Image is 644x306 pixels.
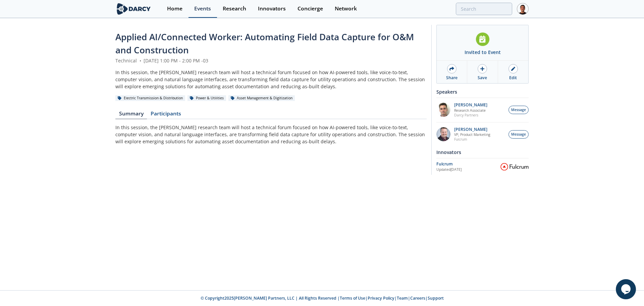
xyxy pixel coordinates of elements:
div: Network [335,6,357,11]
a: Summary [115,111,147,119]
a: Team [397,295,408,301]
div: Home [167,6,182,11]
div: Asset Management & Digitization [228,95,295,101]
p: [PERSON_NAME] [454,103,487,107]
a: Edit [498,61,528,83]
div: Edit [509,75,517,81]
a: Privacy Policy [368,295,394,301]
p: Darcy Partners [454,113,487,117]
span: • [138,57,142,64]
div: Innovators [258,6,286,11]
p: [PERSON_NAME] [454,127,490,132]
div: Fulcrum [436,161,500,167]
div: Save [478,75,487,81]
div: Concierge [298,6,323,11]
div: Innovators [436,146,529,158]
a: Fulcrum Updated[DATE] Fulcrum [436,161,529,172]
p: © Copyright 2025 [PERSON_NAME] Partners, LLC | All Rights Reserved | | | | | [74,295,570,301]
p: In this session, the [PERSON_NAME] research team will host a technical forum focused on how AI-po... [115,124,427,145]
div: Electric Transmission & Distribution [115,95,185,101]
input: Advanced Search [456,3,512,15]
img: f1d2b35d-fddb-4a25-bd87-d4d314a355e9 [436,103,450,117]
span: Message [511,107,526,113]
div: Updated [DATE] [436,167,500,172]
span: Message [511,132,526,137]
button: Message [508,130,529,139]
div: Speakers [436,86,529,98]
div: Technical [DATE] 1:00 PM - 2:00 PM -03 [115,57,427,64]
img: Profile [517,3,529,15]
img: Fulcrum [500,162,529,171]
div: Power & Utilities [187,95,226,101]
a: Terms of Use [340,295,365,301]
div: Invited to Event [465,49,501,56]
p: Fulcrum [454,137,490,142]
img: 257d1208-f7de-4aa6-9675-f79dcebd2004 [436,127,450,141]
a: Careers [410,295,425,301]
img: logo-wide.svg [115,3,152,15]
p: VP, Product Marketing [454,132,490,137]
div: Events [194,6,211,11]
div: Share [446,75,458,81]
span: Applied AI/Connected Worker: Automating Field Data Capture for O&M and Construction [115,31,414,56]
iframe: chat widget [616,279,637,299]
button: Message [508,106,529,114]
a: Support [428,295,444,301]
a: Participants [147,111,184,119]
div: Research [223,6,246,11]
p: Research Associate [454,108,487,113]
div: In this session, the [PERSON_NAME] research team will host a technical forum focused on how AI-po... [115,69,427,90]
